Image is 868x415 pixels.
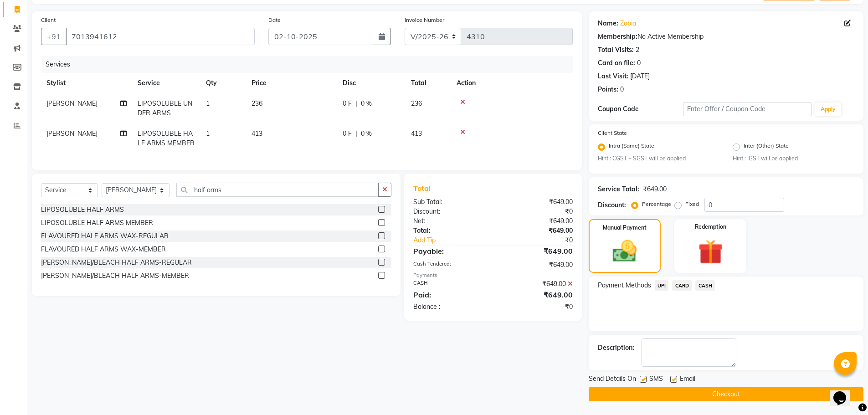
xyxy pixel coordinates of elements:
[493,216,580,226] div: ₹649.00
[493,302,580,312] div: ₹0
[589,374,636,385] span: Send Details On
[138,99,192,117] span: LIPOSOLUBLE UNDER ARMS
[830,379,859,406] iframe: chat widget
[598,45,634,55] div: Total Visits:
[598,104,683,114] div: Coupon Code
[413,184,434,193] span: Total
[695,280,715,291] span: CASH
[252,99,262,108] span: 236
[406,302,493,312] div: Balance :
[42,56,580,73] div: Services
[411,99,422,108] span: 236
[598,32,854,41] div: No Active Membership
[508,236,580,245] div: ₹0
[41,73,132,93] th: Stylist
[637,58,641,68] div: 0
[636,45,639,55] div: 2
[733,154,854,163] small: Hint : IGST will be applied
[41,231,169,241] div: FLAVOURED HALF ARMS WAX-REGULAR
[268,16,281,24] label: Date
[41,28,67,45] button: +91
[630,72,650,81] div: [DATE]
[598,85,618,94] div: Points:
[343,129,352,138] span: 0 F
[206,129,210,138] span: 1
[643,184,667,194] div: ₹649.00
[252,129,262,138] span: 413
[493,197,580,207] div: ₹649.00
[405,16,444,24] label: Invoice Number
[493,246,580,256] div: ₹649.00
[598,184,639,194] div: Service Total:
[493,260,580,270] div: ₹649.00
[343,99,352,108] span: 0 F
[655,280,669,291] span: UPI
[138,129,195,147] span: LIPOSOLUBLE HALF ARMS MEMBER
[41,205,124,215] div: LIPOSOLUBLE HALF ARMS
[46,99,98,108] span: [PERSON_NAME]
[406,279,493,289] div: CASH
[598,343,634,353] div: Description:
[598,32,637,41] div: Membership:
[41,245,166,254] div: FLAVOURED HALF ARMS WAX-MEMBER
[41,258,192,267] div: [PERSON_NAME]/BLEACH HALF ARMS-REGULAR
[406,236,507,245] a: Add Tip
[598,19,618,28] div: Name:
[744,142,789,153] label: Inter (Other) State
[680,374,695,385] span: Email
[815,102,841,116] button: Apply
[695,223,726,231] label: Redemption
[206,99,210,108] span: 1
[493,289,580,300] div: ₹649.00
[361,129,372,138] span: 0 %
[406,260,493,270] div: Cash Tendered:
[493,207,580,216] div: ₹0
[246,73,337,93] th: Price
[406,73,451,93] th: Total
[406,226,493,236] div: Total:
[132,73,200,93] th: Service
[690,236,731,267] img: _gift.svg
[605,237,644,265] img: _cash.svg
[451,73,573,93] th: Action
[46,129,98,138] span: [PERSON_NAME]
[685,200,699,208] label: Fixed
[620,85,624,94] div: 0
[41,16,56,24] label: Client
[598,154,719,163] small: Hint : CGST + SGST will be applied
[406,289,493,300] div: Paid:
[406,197,493,207] div: Sub Total:
[589,387,863,401] button: Checkout
[355,129,357,138] span: |
[411,129,422,138] span: 413
[66,28,255,45] input: Search by Name/Mobile/Email/Code
[609,142,654,153] label: Intra (Same) State
[413,272,572,279] div: Payments
[176,183,379,197] input: Search or Scan
[598,281,651,290] span: Payment Methods
[493,226,580,236] div: ₹649.00
[649,374,663,385] span: SMS
[683,102,812,116] input: Enter Offer / Coupon Code
[406,216,493,226] div: Net:
[355,99,357,108] span: |
[493,279,580,289] div: ₹649.00
[598,200,626,210] div: Discount:
[603,224,647,232] label: Manual Payment
[642,200,671,208] label: Percentage
[406,246,493,256] div: Payable:
[361,99,372,108] span: 0 %
[598,129,627,137] label: Client State
[337,73,406,93] th: Disc
[598,72,628,81] div: Last Visit:
[598,58,635,68] div: Card on file:
[672,280,692,291] span: CARD
[620,19,636,28] a: Zobia
[41,271,189,281] div: [PERSON_NAME]/BLEACH HALF ARMS-MEMBER
[200,73,246,93] th: Qty
[406,207,493,216] div: Discount:
[41,218,153,228] div: LIPOSOLUBLE HALF ARMS MEMBER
